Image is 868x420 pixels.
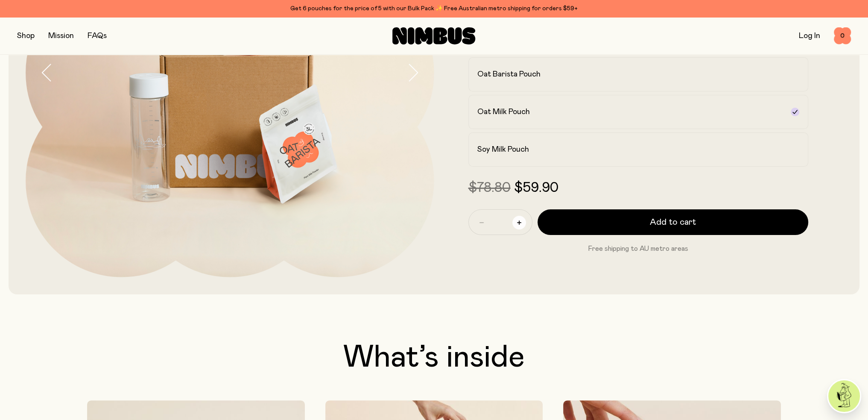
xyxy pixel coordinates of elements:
[477,69,541,79] h2: Oat Barista Pouch
[538,209,809,235] button: Add to cart
[17,342,851,373] h2: What’s inside
[477,107,530,117] h2: Oat Milk Pouch
[799,32,820,40] a: Log In
[828,380,860,412] img: agent
[17,3,851,14] div: Get 6 pouches for the price of 5 with our Bulk Pack ✨ Free Australian metro shipping for orders $59+
[48,32,74,40] a: Mission
[834,27,851,44] button: 0
[650,216,696,228] span: Add to cart
[477,144,529,155] h2: Soy Milk Pouch
[514,181,558,195] span: $59.90
[468,181,511,195] span: $78.80
[468,244,809,254] p: Free shipping to AU metro areas
[88,32,107,40] a: FAQs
